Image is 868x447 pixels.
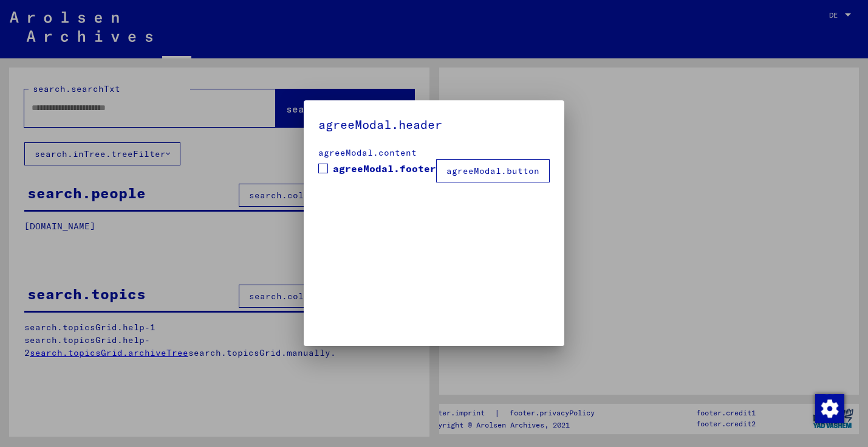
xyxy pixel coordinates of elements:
[815,393,844,423] div: Zustimmung ändern
[318,147,550,159] div: agreeModal.content
[815,394,844,423] img: Zustimmung ändern
[318,115,550,134] h5: agreeModal.header
[436,159,550,182] button: agreeModal.button
[333,161,436,176] span: agreeModal.footer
